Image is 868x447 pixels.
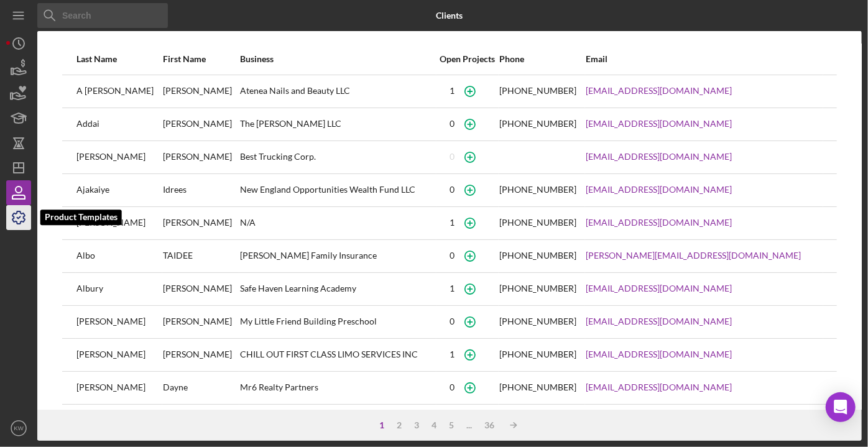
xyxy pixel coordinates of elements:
div: 5 [443,420,461,430]
div: Almarante [76,405,162,436]
div: Phone [499,54,584,64]
a: [EMAIL_ADDRESS][DOMAIN_NAME] [586,119,732,129]
a: [EMAIL_ADDRESS][DOMAIN_NAME] [586,86,732,96]
div: 4 [426,420,443,430]
div: [PHONE_NUMBER] [499,218,576,228]
div: [PHONE_NUMBER] [499,283,576,293]
div: 0 [450,185,455,195]
div: [PERSON_NAME] [163,208,239,239]
div: [PERSON_NAME] [76,142,162,173]
div: 0 [450,316,455,326]
div: 0 [450,251,455,260]
div: Safe Haven Learning Academy [240,274,436,305]
div: [PERSON_NAME] Family Insurance [240,241,436,272]
div: A [PERSON_NAME] [76,76,162,107]
div: 1 [450,86,455,96]
div: [PERSON_NAME] [163,274,239,305]
div: 1 [450,349,455,359]
div: [PHONE_NUMBER] [499,86,576,96]
div: Open Projects [437,54,498,64]
b: Clients [436,11,463,21]
a: [EMAIL_ADDRESS][DOMAIN_NAME] [586,218,732,228]
div: [PERSON_NAME] [163,76,239,107]
div: Albury [76,274,162,305]
div: [PHONE_NUMBER] [499,382,576,392]
div: Addai [76,109,162,140]
div: CHILL OUT FIRST CLASS LIMO SERVICES INC [240,339,436,371]
a: [EMAIL_ADDRESS][DOMAIN_NAME] [586,349,732,359]
div: 36 [479,420,501,430]
a: [EMAIL_ADDRESS][DOMAIN_NAME] [586,185,732,195]
div: 0 [450,382,455,392]
div: Idrees [163,175,239,206]
a: [EMAIL_ADDRESS][DOMAIN_NAME] [586,316,732,326]
div: TAIDEE [163,241,239,272]
input: Search [37,3,168,28]
a: [EMAIL_ADDRESS][DOMAIN_NAME] [586,152,732,162]
div: [PERSON_NAME] [76,208,162,239]
div: Best Trucking Corp. [240,142,436,173]
a: [EMAIL_ADDRESS][DOMAIN_NAME] [586,382,732,392]
div: [PHONE_NUMBER] [499,251,576,260]
div: 0 [450,119,455,129]
div: 1 [450,218,455,228]
a: [PERSON_NAME][EMAIL_ADDRESS][DOMAIN_NAME] [586,251,801,260]
button: KW [6,416,31,441]
div: N/A [240,208,436,239]
div: 1 [374,420,391,430]
div: 2 [391,420,409,430]
div: [PERSON_NAME] [163,109,239,140]
div: Business [240,54,436,64]
div: dany home appliances [240,405,436,436]
div: Ajakaiye [76,175,162,206]
div: Email [586,54,823,64]
div: [PERSON_NAME] [76,372,162,403]
div: [PHONE_NUMBER] [499,316,576,326]
div: [PERSON_NAME] [76,339,162,371]
div: [PHONE_NUMBER] [499,349,576,359]
div: Dayne [163,372,239,403]
div: [PHONE_NUMBER] [499,185,576,195]
div: [PERSON_NAME] [163,339,239,371]
div: 0 [450,152,455,162]
div: New England Opportunities Wealth Fund LLC [240,175,436,206]
text: KW [14,425,24,432]
div: Atenea Nails and Beauty LLC [240,76,436,107]
div: Albo [76,241,162,272]
a: [EMAIL_ADDRESS][DOMAIN_NAME] [586,283,732,293]
div: Last Name [76,54,162,64]
div: 1 [450,283,455,293]
div: The [PERSON_NAME] LLC [240,109,436,140]
div: First Name [163,54,239,64]
div: [PERSON_NAME] [163,306,239,338]
div: Mr6 Realty Partners [240,372,436,403]
div: Open Intercom Messenger [826,392,856,422]
div: ... [461,420,479,430]
div: [PHONE_NUMBER] [499,119,576,129]
div: My Little Friend Building Preschool [240,306,436,338]
div: [PERSON_NAME] [163,142,239,173]
div: [PERSON_NAME] [76,306,162,338]
div: 3 [409,420,426,430]
div: [PERSON_NAME] [163,405,239,436]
